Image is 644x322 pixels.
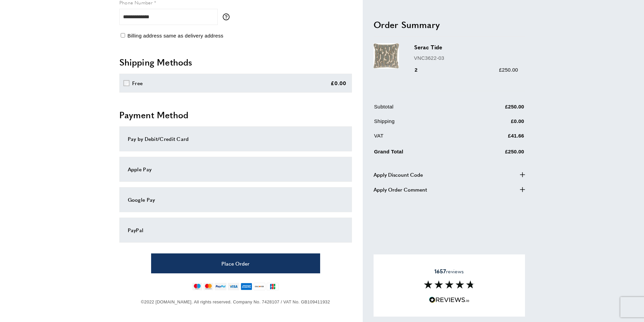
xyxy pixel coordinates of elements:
div: £0.00 [331,79,347,87]
input: Billing address same as delivery address [121,33,125,38]
img: mastercard [204,283,213,290]
td: £0.00 [465,117,524,130]
h2: Payment Method [119,109,352,121]
button: More information [223,14,233,20]
img: Reviews section [424,280,475,289]
img: discover [254,283,265,290]
h2: Order Summary [374,18,525,30]
td: VAT [374,131,465,145]
td: Subtotal [374,102,465,116]
p: VNC3622-03 [414,54,518,62]
td: Shipping [374,117,465,130]
div: Apple Pay [128,165,343,173]
span: Billing address same as delivery address [127,33,223,39]
td: £250.00 [465,102,524,116]
span: Apply Discount Code [374,170,423,178]
td: £250.00 [465,146,524,160]
div: Free [132,79,143,87]
span: ©2022 [DOMAIN_NAME]. All rights reserved. Company No. 7428107 / VAT No. GB109411932 [141,299,330,304]
td: £41.66 [465,131,524,145]
img: paypal [215,283,226,290]
img: Reviews.io 5 stars [429,297,470,303]
img: maestro [192,283,202,290]
td: Grand Total [374,146,465,160]
div: Google Pay [128,196,343,204]
img: jcb [267,283,279,290]
span: £250.00 [499,67,518,72]
img: Serac Tide [374,43,399,69]
div: 2 [414,66,427,74]
span: reviews [434,268,464,275]
span: Apply Order Comment [374,185,427,193]
div: Pay by Debit/Credit Card [128,135,343,143]
strong: 1657 [434,267,446,275]
img: visa [228,283,239,290]
h2: Shipping Methods [119,56,352,68]
h3: Serac Tide [414,43,518,51]
img: american-express [241,283,253,290]
button: Place Order [151,253,320,273]
div: PayPal [128,226,343,234]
